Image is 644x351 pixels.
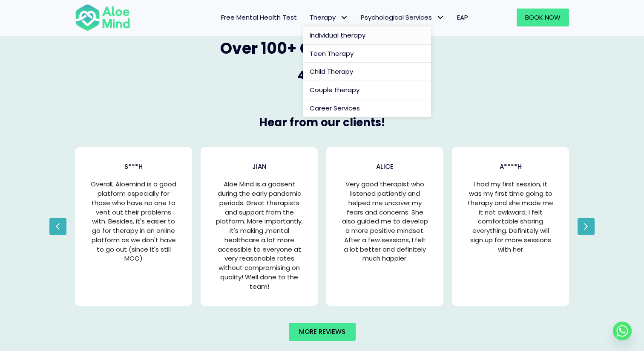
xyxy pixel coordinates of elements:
span: Couple therapy [310,85,359,94]
span: Book Now [525,13,561,22]
p: Very good therapist who listened patiently and helped me uncover my fears and concerns. She also ... [341,180,428,263]
button: Previous testimonial [49,218,66,235]
span: Career Services [310,104,360,113]
a: Child Therapy [303,63,431,81]
nav: Menu [141,9,474,26]
span: Individual therapy [310,31,365,40]
span: More reviews [299,327,345,336]
span: Teen Therapy [310,49,354,58]
h3: Jian [207,162,311,171]
a: Free Mental Health Test [215,9,303,26]
span: Over 100+ Google Reviews [220,38,424,59]
button: Next testimonial [578,218,595,235]
div: Testimonial 4 of 6 [75,147,192,306]
a: TherapyTherapy: submenu [303,9,354,26]
a: EAP [451,9,474,26]
span: 4.9 stars [298,68,347,83]
span: Child Therapy [310,67,353,76]
span: Therapy: submenu [338,12,350,24]
p: I had my first session, it was my first time going to therapy and she made me it not awkward, I f... [467,180,554,254]
a: Book Now [517,9,569,26]
div: Testimonial 1 of 6 [452,147,569,306]
span: Hear from our clients! [259,115,385,130]
p: Overall, Aloemind is a good platform especially for those who have no one to vent out their probl... [90,180,177,263]
a: Teen Therapy [303,45,431,63]
div: Testimonial 5 of 6 [201,147,318,306]
span: Psychological Services: submenu [434,12,446,24]
span: EAP [457,13,468,22]
a: Whatsapp [613,322,632,340]
p: Aloe Mind is a godsent during the early pandemic periods. Great therapists and support from the p... [216,180,303,291]
img: Aloe mind Logo [75,3,130,32]
span: Therapy [310,13,348,22]
span: Psychological Services [361,13,444,22]
a: Career Services [303,99,431,117]
h3: Alice [333,162,437,171]
a: Psychological ServicesPsychological Services: submenu [354,9,451,26]
a: Couple therapy [303,81,431,99]
span: Free Mental Health Test [221,13,297,22]
a: Individual therapy [303,26,431,45]
div: Testimonial 6 of 6 [326,147,443,306]
a: More reviews [289,323,356,341]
